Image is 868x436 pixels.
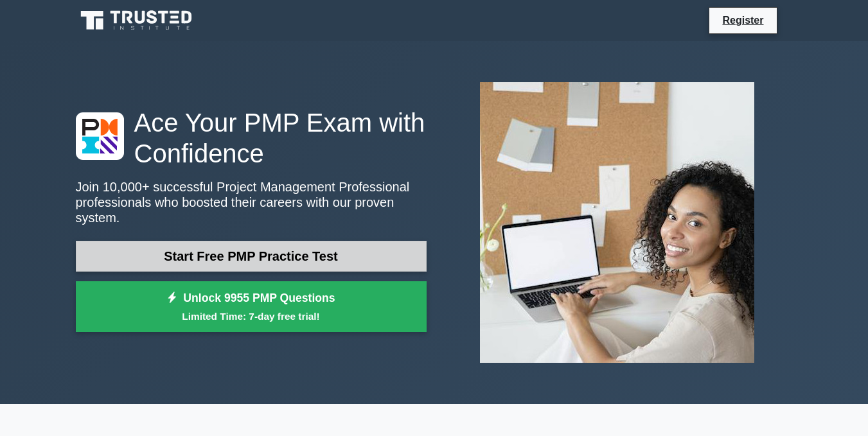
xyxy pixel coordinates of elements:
[76,281,427,333] a: Unlock 9955 PMP QuestionsLimited Time: 7-day free trial!
[76,179,427,225] p: Join 10,000+ successful Project Management Professional professionals who boosted their careers w...
[714,12,771,28] a: Register
[92,309,411,324] small: Limited Time: 7-day free trial!
[76,107,427,169] h1: Ace Your PMP Exam with Confidence
[76,241,427,272] a: Start Free PMP Practice Test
